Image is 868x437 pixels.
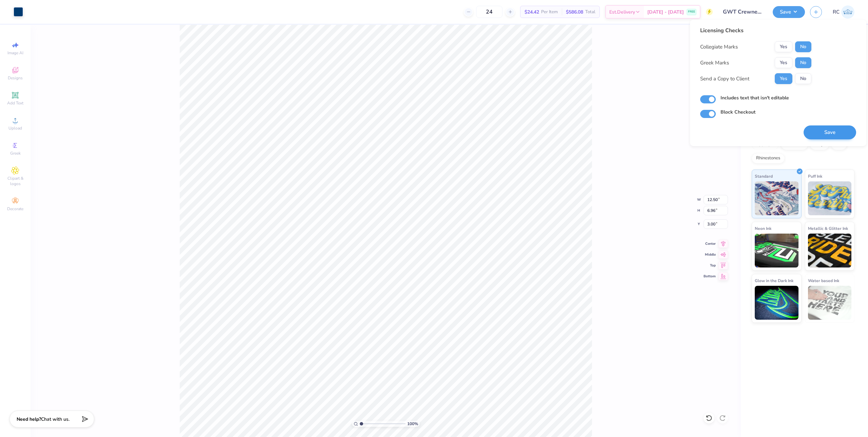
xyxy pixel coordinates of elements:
span: Est. Delivery [609,8,635,16]
div: Greek Marks [700,59,729,67]
input: Untitled Design [718,5,768,19]
img: Standard [755,181,798,215]
span: Designs [8,75,23,81]
span: $24.42 [525,8,539,16]
span: $586.08 [566,8,583,16]
button: Yes [775,41,792,52]
input: – – [476,6,502,18]
span: Neon Ink [755,225,771,232]
button: No [795,73,811,84]
label: Block Checkout [721,108,755,116]
div: Licensing Checks [700,26,811,35]
span: Clipart & logos [3,176,27,186]
div: Send a Copy to Client [700,75,749,83]
span: FREE [688,9,695,14]
span: Center [704,241,716,246]
span: Add Text [7,100,23,106]
span: Greek [10,151,21,156]
span: [DATE] - [DATE] [647,8,684,16]
div: Rhinestones [752,153,785,163]
span: Upload [8,125,22,131]
img: Rio Cabojoc [841,5,854,19]
a: RC [833,5,854,19]
span: RC [833,8,840,16]
button: Yes [775,57,792,68]
span: Metallic & Glitter Ink [808,225,848,232]
button: Save [804,125,856,139]
img: Glow in the Dark Ink [755,286,798,320]
button: Yes [775,73,792,84]
img: Water based Ink [808,286,852,320]
button: No [795,57,811,68]
span: Total [585,8,595,16]
span: Top [704,263,716,268]
span: Puff Ink [808,173,822,180]
button: No [795,41,811,52]
span: Glow in the Dark Ink [755,277,793,284]
span: Image AI [7,50,23,56]
span: Chat with us. [41,416,70,422]
span: Bottom [704,274,716,279]
div: Collegiate Marks [700,43,738,51]
span: Water based Ink [808,277,839,284]
strong: Need help? [17,416,41,422]
span: Middle [704,252,716,257]
span: Per Item [541,8,558,16]
label: Includes text that isn't editable [721,94,789,101]
img: Metallic & Glitter Ink [808,234,852,267]
span: Standard [755,173,773,180]
img: Neon Ink [755,234,798,267]
span: 100 % [407,421,418,427]
button: Save [773,6,805,18]
span: Decorate [7,206,23,212]
img: Puff Ink [808,181,852,215]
